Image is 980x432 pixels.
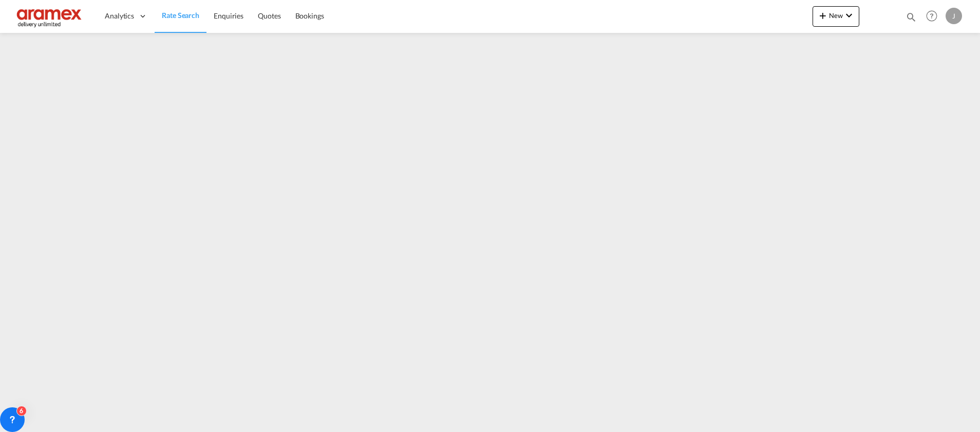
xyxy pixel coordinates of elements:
[295,11,324,20] span: Bookings
[923,7,940,25] span: Help
[946,8,962,24] div: J
[906,11,917,27] div: icon-magnify
[813,6,859,27] button: icon-plus 400-fgNewicon-chevron-down
[162,11,199,20] span: Rate Search
[923,7,946,26] div: Help
[843,9,855,22] md-icon: icon-chevron-down
[105,11,134,21] span: Analytics
[817,9,829,22] md-icon: icon-plus 400-fg
[906,11,917,23] md-icon: icon-magnify
[214,11,243,20] span: Enquiries
[15,5,85,28] img: dca169e0c7e311edbe1137055cab269e.png
[817,11,855,20] span: New
[258,11,280,20] span: Quotes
